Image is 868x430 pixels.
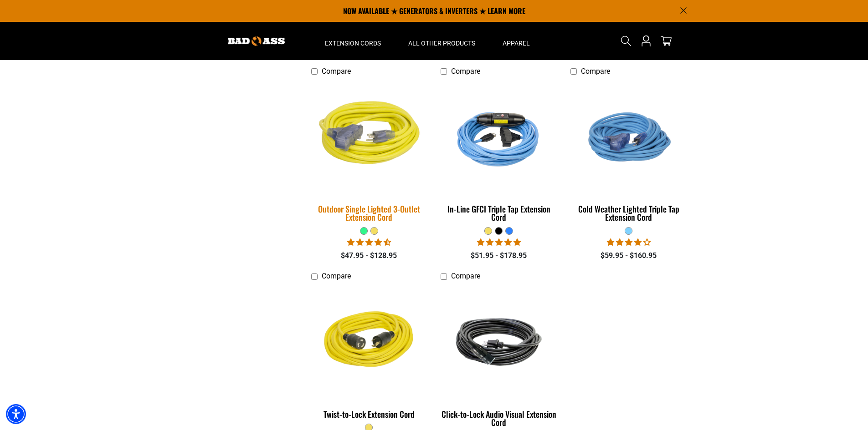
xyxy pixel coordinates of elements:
[659,35,673,46] a: cart
[325,39,381,47] span: Extension Cords
[607,238,651,247] span: 4.18 stars
[570,250,687,261] div: $59.95 - $160.95
[441,410,557,426] div: Click-to-Lock Audio Visual Extension Cord
[570,205,687,221] div: Cold Weather Lighted Triple Tap Extension Cord
[441,205,557,221] div: In-Line GFCI Triple Tap Extension Cord
[477,238,521,247] span: 5.00 stars
[311,410,427,418] div: Twist-to-Lock Extension Cord
[228,36,285,46] img: Bad Ass Extension Cords
[489,22,544,60] summary: Apparel
[441,80,557,227] a: Light Blue In-Line GFCI Triple Tap Extension Cord
[6,404,26,424] div: Accessibility Menu
[347,238,391,247] span: 4.64 stars
[408,39,475,47] span: All Other Products
[395,22,489,60] summary: All Other Products
[441,250,557,261] div: $51.95 - $178.95
[451,67,480,76] span: Compare
[442,307,556,377] img: black
[442,85,556,189] img: Light Blue
[581,67,610,76] span: Compare
[305,79,433,195] img: yellow
[311,22,395,60] summary: Extension Cords
[322,67,351,76] span: Compare
[619,34,633,48] summary: Search
[311,285,427,424] a: yellow Twist-to-Lock Extension Cord
[503,39,530,47] span: Apparel
[311,250,427,261] div: $47.95 - $128.95
[322,272,351,280] span: Compare
[639,22,653,60] a: Open this option
[570,80,687,227] a: Light Blue Cold Weather Lighted Triple Tap Extension Cord
[571,85,686,189] img: Light Blue
[451,272,480,280] span: Compare
[311,80,427,227] a: yellow Outdoor Single Lighted 3-Outlet Extension Cord
[312,290,426,395] img: yellow
[311,205,427,221] div: Outdoor Single Lighted 3-Outlet Extension Cord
